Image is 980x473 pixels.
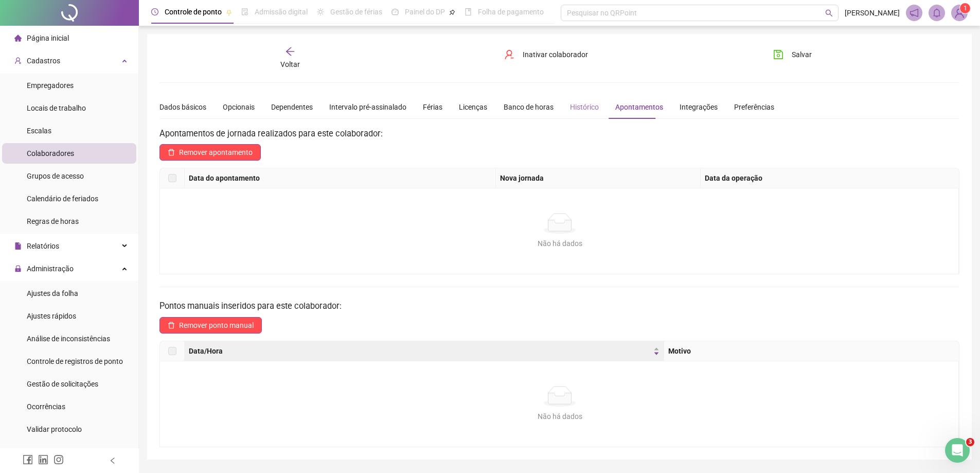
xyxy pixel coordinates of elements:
span: Controle de ponto [165,8,222,16]
span: Colaboradores [27,149,74,157]
div: Preferências [734,101,774,113]
span: Ajustes da folha [27,289,78,297]
span: linkedin [38,454,48,465]
span: Ajustes rápidos [27,312,76,320]
div: Integrações [680,101,718,113]
button: Inativar colaborador [496,46,596,63]
span: Admissão digital [255,8,308,16]
button: Remover ponto manual [159,317,262,334]
sup: Atualize o seu contato no menu Meus Dados [960,3,970,13]
div: Não há dados [172,238,947,249]
h3: Apontamentos de jornada realizados para este colaborador: [159,127,959,141]
span: Página inicial [27,34,69,42]
span: user-add [14,57,22,64]
span: Folha de pagamento [478,8,544,16]
div: Banco de horas [504,101,554,113]
span: [PERSON_NAME] [845,7,900,19]
span: home [14,34,22,42]
span: Grupos de acesso [27,172,84,180]
th: Data do apontamento [185,168,496,188]
span: Salvar [792,49,812,60]
span: Painel do DP [405,8,445,16]
div: Intervalo pré-assinalado [329,101,406,113]
span: lock [14,265,22,272]
span: Administração [27,265,74,273]
span: clock-circle [151,8,158,15]
span: facebook [23,454,33,465]
span: Validar protocolo [27,425,82,433]
div: Licenças [459,101,487,113]
div: Apontamentos [615,101,663,113]
span: Pontos manuais inseridos para este colaborador: [159,301,342,311]
span: notification [910,8,919,17]
img: 37765 [952,5,967,21]
span: file-done [241,8,248,15]
iframe: Intercom live chat [945,438,970,463]
span: user-delete [504,49,514,60]
span: Relatórios [27,242,59,250]
span: search [825,9,833,17]
button: Remover apontamento [159,144,261,161]
div: Não há dados [172,411,947,422]
span: Inativar colaborador [523,49,588,60]
button: Salvar [765,46,819,63]
span: Remover apontamento [179,147,253,158]
span: Controle de registros de ponto [27,357,123,365]
span: save [773,49,783,60]
div: Dependentes [271,101,313,113]
div: Férias [423,101,442,113]
span: Gestão de férias [330,8,382,16]
span: book [465,8,472,15]
span: Empregadores [27,81,74,90]
span: Cadastros [27,57,60,65]
span: file [14,242,22,250]
span: Gestão de solicitações [27,380,98,388]
span: delete [168,149,175,156]
span: Ocorrências [27,402,65,411]
span: Voltar [280,60,300,68]
span: sun [317,8,324,15]
span: Análise de inconsistências [27,335,110,343]
div: Dados básicos [159,101,206,113]
span: Data/Hora [189,345,651,357]
span: 3 [966,438,974,446]
span: arrow-left [285,46,295,57]
span: pushpin [449,9,455,15]
span: Regras de horas [27,217,79,225]
span: Locais de trabalho [27,104,86,112]
span: bell [932,8,941,17]
span: instagram [54,454,64,465]
span: Calendário de feriados [27,195,98,203]
span: left [109,457,116,464]
span: Link para registro rápido [27,448,105,456]
th: Data da operação [701,168,959,188]
div: Opcionais [223,101,255,113]
div: Histórico [570,101,599,113]
span: Remover ponto manual [179,320,254,331]
span: Escalas [27,127,51,135]
span: pushpin [226,9,232,15]
span: delete [168,322,175,329]
th: Nova jornada [496,168,701,188]
th: Motivo [664,341,959,361]
span: 1 [964,5,967,12]
span: dashboard [391,8,399,15]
